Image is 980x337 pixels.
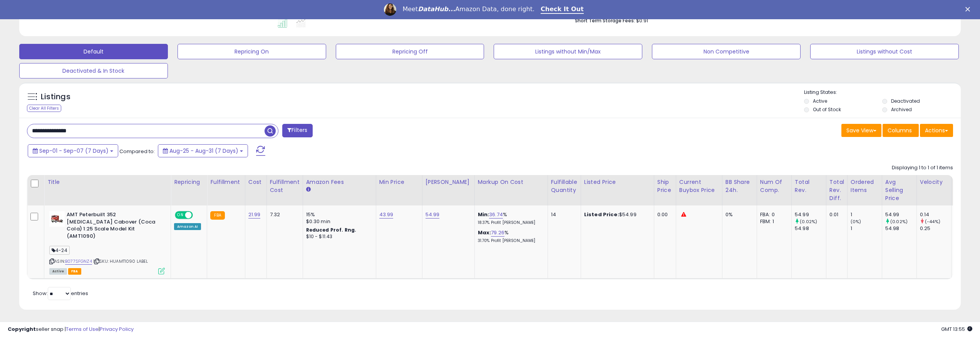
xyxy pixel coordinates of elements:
[491,229,504,237] a: 79.26
[636,17,648,24] span: $0.91
[47,178,168,186] div: Title
[541,5,584,14] a: Check It Out
[725,211,751,218] div: 0%
[890,219,908,225] small: (0.02%)
[93,258,148,264] span: | SKU: HUAMT1090 LABEL
[584,211,648,218] div: $54.99
[100,325,134,333] a: Privacy Policy
[885,178,913,202] div: Avg Selling Price
[282,124,312,137] button: Filters
[39,147,109,155] span: Sep-01 - Sep-07 (7 Days)
[478,211,489,218] b: Min:
[192,212,204,219] span: OFF
[679,178,719,194] div: Current Buybox Price
[306,234,370,240] div: $10 - $11.43
[760,211,786,218] div: FBA: 0
[158,144,248,157] button: Aug-25 - Aug-31 (7 Days)
[478,220,542,225] p: 18.37% Profit [PERSON_NAME]
[270,178,300,194] div: Fulfillment Cost
[306,218,370,225] div: $0.30 min
[804,89,961,96] p: Listing States:
[892,164,953,172] div: Displaying 1 to 1 of 1 items
[65,258,92,265] a: B077SFGNZ4
[19,63,168,78] button: Deactivated & In Stock
[489,211,503,219] a: 36.74
[925,219,940,225] small: (-44%)
[941,325,972,333] span: 2025-09-9 13:55 GMT
[68,268,81,275] span: FBA
[795,211,826,218] div: 54.99
[210,178,241,186] div: Fulfillment
[800,219,817,225] small: (0.02%)
[336,44,484,59] button: Repricing Off
[851,219,861,225] small: (0%)
[551,211,575,218] div: 14
[494,44,642,59] button: Listings without Min/Max
[725,178,754,194] div: BB Share 24h.
[49,211,165,274] div: ASIN:
[33,290,88,297] span: Show: entries
[813,98,827,104] label: Active
[795,225,826,232] div: 54.98
[306,186,311,193] small: Amazon Fees.
[402,5,534,13] div: Meet Amazon Data, done right.
[174,223,201,230] div: Amazon AI
[478,211,542,225] div: %
[248,211,261,219] a: 21.99
[760,218,786,225] div: FBM: 1
[575,17,635,24] b: Short Term Storage Fees:
[920,178,948,186] div: Velocity
[478,178,544,186] div: Markup on Cost
[891,98,920,104] label: Deactivated
[920,211,951,218] div: 0.14
[426,211,440,219] a: 54.99
[210,211,224,220] small: FBA
[270,211,297,218] div: 7.32
[810,44,959,59] button: Listings without Cost
[851,178,879,194] div: Ordered Items
[28,144,118,157] button: Sep-01 - Sep-07 (7 Days)
[965,7,973,12] div: Close
[478,238,542,244] p: 31.70% Profit [PERSON_NAME]
[760,178,788,194] div: Num of Comp.
[657,178,673,194] div: Ship Price
[813,106,841,113] label: Out of Stock
[41,92,70,102] h5: Listings
[920,225,951,232] div: 0.25
[49,268,67,275] span: All listings currently available for purchase on Amazon
[119,148,155,155] span: Compared to:
[920,124,953,137] button: Actions
[384,3,396,16] img: Profile image for Georgie
[174,178,204,186] div: Repricing
[176,212,185,219] span: ON
[885,225,916,232] div: 54.98
[248,178,263,186] div: Cost
[551,178,578,194] div: Fulfillable Quantity
[66,325,99,333] a: Terms of Use
[891,106,912,113] label: Archived
[829,211,841,218] div: 0.01
[306,227,357,233] b: Reduced Prof. Rng.
[418,5,455,13] i: DataHub...
[27,105,61,112] div: Clear All Filters
[851,225,882,232] div: 1
[379,178,419,186] div: Min Price
[478,229,542,244] div: %
[8,326,134,333] div: seller snap | |
[49,246,70,255] span: 4-24
[169,147,238,155] span: Aug-25 - Aug-31 (7 Days)
[67,211,160,242] b: AMT Peterbuilt 352 [MEDICAL_DATA] Cabover (Coca Cola) 1:25 Scale Model Kit (AMT1090)
[851,211,882,218] div: 1
[306,211,370,218] div: 15%
[829,178,844,202] div: Total Rev. Diff.
[8,325,36,333] strong: Copyright
[885,211,916,218] div: 54.99
[888,127,912,134] span: Columns
[795,178,823,194] div: Total Rev.
[883,124,919,137] button: Columns
[426,178,471,186] div: [PERSON_NAME]
[178,44,326,59] button: Repricing On
[49,211,65,227] img: 417u6MUi5nL._SL40_.jpg
[306,178,373,186] div: Amazon Fees
[584,178,651,186] div: Listed Price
